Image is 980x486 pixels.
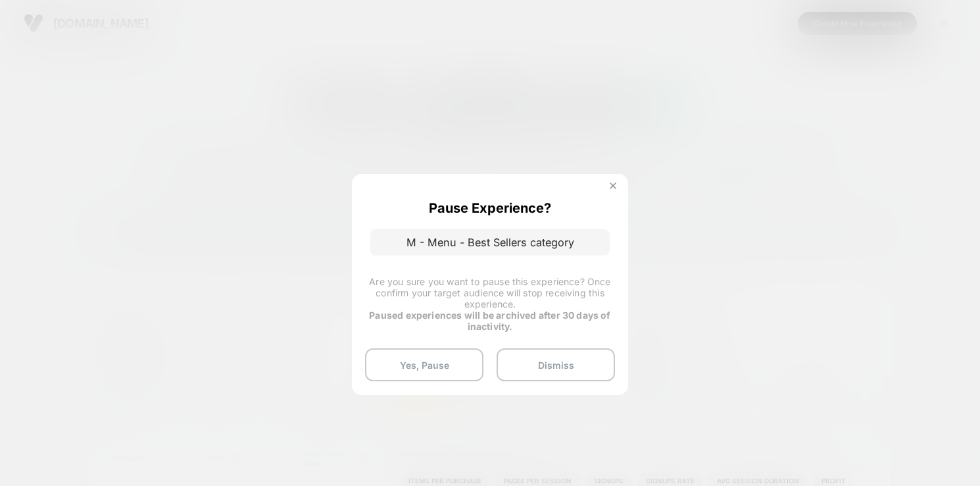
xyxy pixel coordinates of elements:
button: Yes, Pause [365,348,483,381]
p: M - Menu - Best Sellers category [370,229,610,256]
button: Dismiss [497,348,615,381]
p: Pause Experience? [429,200,551,216]
strong: Paused experiences will be archived after 30 days of inactivity. [369,310,610,332]
img: close [610,182,616,189]
span: Are you sure you want to pause this experience? Once confirm your target audience will stop recei... [369,276,610,310]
